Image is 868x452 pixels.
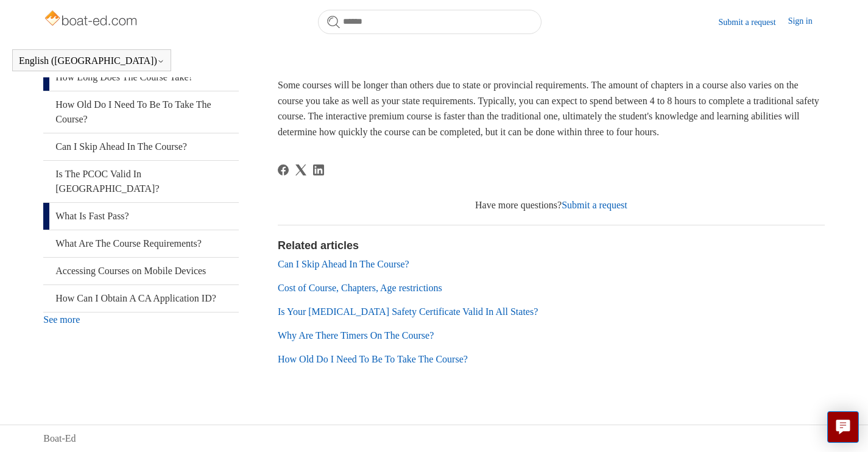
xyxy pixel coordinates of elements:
[278,354,468,364] a: How Old Do I Need To Be To Take The Course?
[43,133,239,160] a: Can I Skip Ahead In The Course?
[43,285,239,312] a: How Can I Obtain A CA Application ID?
[788,15,825,29] a: Sign in
[313,164,324,175] svg: Share this page on LinkedIn
[19,55,164,66] button: English ([GEOGRAPHIC_DATA])
[43,7,140,32] img: Boat-Ed Help Center home page
[313,164,324,175] a: LinkedIn
[43,91,239,133] a: How Old Do I Need To Be To Take The Course?
[43,203,239,230] a: What Is Fast Pass?
[43,64,239,91] a: How Long Does The Course Take?
[318,10,542,34] input: Search
[827,411,859,443] button: Live chat
[278,164,289,175] svg: Share this page on Facebook
[278,77,825,139] p: Some courses will be longer than others due to state or provincial requirements. The amount of ch...
[278,259,409,269] a: Can I Skip Ahead In The Course?
[278,198,825,213] div: Have more questions?
[278,238,825,254] h2: Related articles
[562,200,627,210] a: Submit a request
[278,283,442,293] a: Cost of Course, Chapters, Age restrictions
[43,161,239,202] a: Is The PCOC Valid In [GEOGRAPHIC_DATA]?
[43,230,239,257] a: What Are The Course Requirements?
[719,16,788,29] a: Submit a request
[295,164,306,175] svg: Share this page on X Corp
[278,164,289,175] a: Facebook
[43,258,239,284] a: Accessing Courses on Mobile Devices
[43,314,80,325] a: See more
[295,164,306,175] a: X Corp
[278,306,538,317] a: Is Your [MEDICAL_DATA] Safety Certificate Valid In All States?
[278,330,434,341] a: Why Are There Timers On The Course?
[43,431,76,446] a: Boat-Ed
